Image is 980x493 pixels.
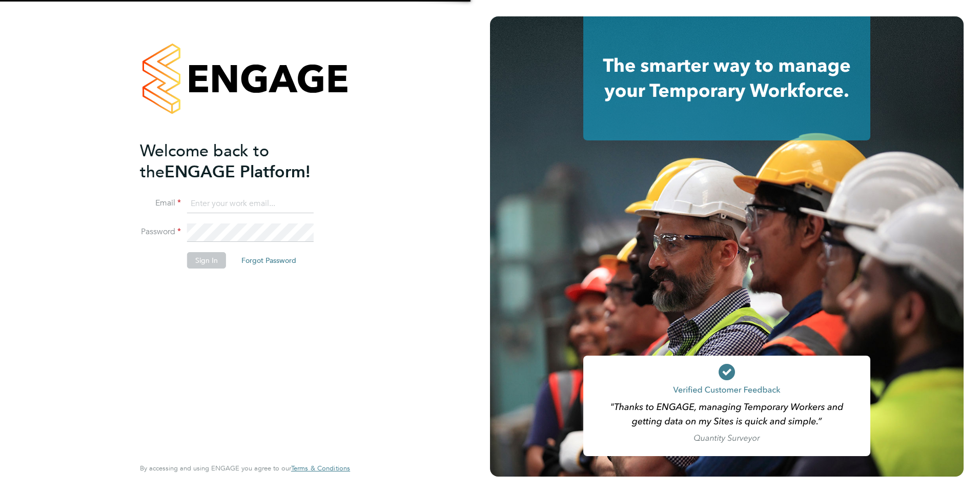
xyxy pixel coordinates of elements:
[233,252,304,269] button: Forgot Password
[291,464,350,473] a: Terms & Conditions
[140,227,181,237] label: Password
[187,195,314,213] input: Enter your work email...
[140,140,340,182] h2: ENGAGE Platform!
[140,198,181,209] label: Email
[140,464,350,473] span: By accessing and using ENGAGE you agree to our
[187,252,226,269] button: Sign In
[140,141,269,182] span: Welcome back to the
